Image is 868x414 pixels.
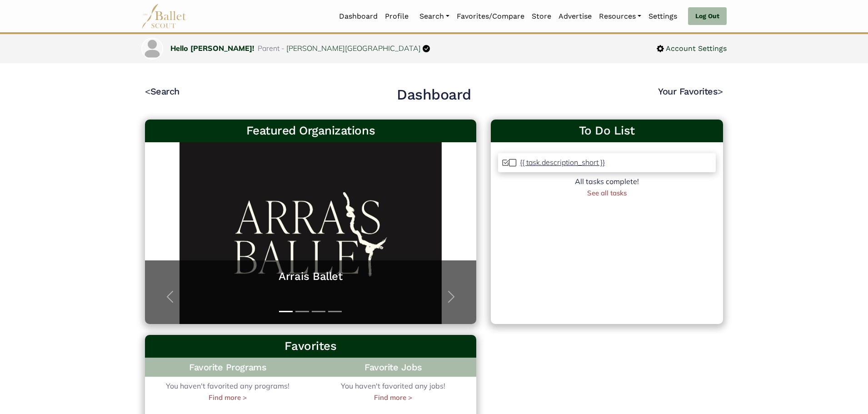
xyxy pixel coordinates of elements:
h2: Dashboard [397,85,471,105]
a: Log Out [688,7,727,25]
a: Account Settings [657,43,727,55]
a: Find more > [209,392,247,403]
a: [PERSON_NAME][GEOGRAPHIC_DATA] [286,44,421,53]
a: Settings [645,7,681,26]
span: - [281,44,284,53]
span: Account Settings [664,43,727,55]
button: Slide 4 [328,306,342,317]
h3: Favorites [152,339,469,354]
a: Arrais Ballet [154,269,467,284]
code: < [145,85,150,97]
h4: Favorite Programs [145,358,310,377]
a: <Search [145,86,180,97]
a: Store [528,7,555,26]
a: Search [416,7,453,26]
span: Parent [258,44,279,53]
a: Resources [595,7,645,26]
div: You haven't favorited any jobs! [310,380,476,403]
a: Advertise [555,7,595,26]
a: Hello [PERSON_NAME]! [170,44,254,53]
a: Favorites/Compare [453,7,528,26]
button: Slide 1 [279,306,293,317]
h3: Featured Organizations [152,123,469,139]
a: Profile [381,7,412,26]
p: {{ task.description_short }} [520,158,605,167]
div: All tasks complete! [498,176,716,188]
h4: Favorite Jobs [310,358,476,377]
a: See all tasks [587,189,627,197]
code: > [718,85,723,97]
a: Your Favorites> [658,86,723,97]
a: Find more > [374,392,412,403]
button: Slide 3 [312,306,325,317]
button: Slide 2 [295,306,309,317]
img: profile picture [142,39,162,59]
a: Dashboard [335,7,381,26]
a: To Do List [498,123,716,139]
div: You haven't favorited any programs! [145,380,310,403]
